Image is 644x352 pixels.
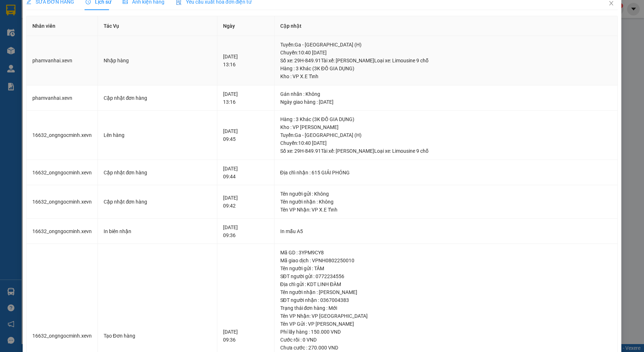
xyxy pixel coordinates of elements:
[104,131,211,139] div: Lên hàng
[104,169,211,177] div: Cập nhật đơn hàng
[280,41,612,64] div: Tuyến : Ga - [GEOGRAPHIC_DATA] (H) Chuyến: 10:40 [DATE] Số xe: 29H-849.91 Tài xế: [PERSON_NAME] L...
[280,328,612,336] div: Phí lấy hàng : 150.000 VND
[27,36,98,85] td: phamvanhai.xevn
[280,344,612,352] div: Chưa cước : 270.000 VND
[280,198,612,206] div: Tên người nhận : Không
[27,185,98,219] td: 16632_ongngocminh.xevn
[27,111,98,160] td: 16632_ongngocminh.xevn
[280,296,612,304] div: SĐT người nhận : 0367004383
[280,336,612,344] div: Cước rồi : 0 VND
[275,16,618,36] th: Cập nhật
[223,127,268,143] div: [DATE] 09:45
[280,312,612,320] div: Tên VP Nhận: VP [GEOGRAPHIC_DATA]
[608,0,614,6] span: close
[223,223,268,239] div: [DATE] 09:36
[217,16,275,36] th: Ngày
[280,72,612,80] div: Kho : VP X.E Tỉnh
[280,64,612,72] div: Hàng : 3 Khác (3K ĐỒ GIA DỤNG)
[223,90,268,106] div: [DATE] 13:16
[104,94,211,102] div: Cập nhật đơn hàng
[280,288,612,296] div: Tên người nhận : [PERSON_NAME]
[223,328,268,344] div: [DATE] 09:36
[223,194,268,210] div: [DATE] 09:42
[280,227,612,235] div: In mẫu A5
[27,16,98,36] th: Nhân viên
[280,272,612,280] div: SĐT người gửi : 0772234556
[104,332,211,340] div: Tạo Đơn hàng
[280,190,612,198] div: Tên người gửi : Không
[280,115,612,123] div: Hàng : 3 Khác (3K ĐỒ GIA DỤNG)
[98,16,217,36] th: Tác Vụ
[280,206,612,214] div: Tên VP Nhận: VP X.E Tỉnh
[104,198,211,206] div: Cập nhật đơn hàng
[104,57,211,64] div: Nhập hàng
[280,249,612,257] div: Mã GD : 3YPM9CY8
[280,131,612,155] div: Tuyến : Ga - [GEOGRAPHIC_DATA] (H) Chuyến: 10:40 [DATE] Số xe: 29H-849.91 Tài xế: [PERSON_NAME] L...
[280,90,612,98] div: Gán nhãn : Không
[223,53,268,68] div: [DATE] 13:16
[27,219,98,244] td: 16632_ongngocminh.xevn
[223,165,268,181] div: [DATE] 09:44
[280,169,612,177] div: Địa chỉ nhận : 615 GIẢI PHÓNG
[280,257,612,264] div: Mã giao dịch : VPNH0802250010
[27,160,98,186] td: 16632_ongngocminh.xevn
[280,320,612,328] div: Tên VP Gửi : VP [PERSON_NAME]
[27,85,98,111] td: phamvanhai.xevn
[280,280,612,288] div: Địa chỉ gửi : KDT LINH ĐÀM
[104,227,211,235] div: In biên nhận
[280,264,612,272] div: Tên người gửi : TÂM
[280,98,612,106] div: Ngày giao hàng : [DATE]
[280,304,612,312] div: Trạng thái đơn hàng : Mới
[280,123,612,131] div: Kho : VP [PERSON_NAME]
